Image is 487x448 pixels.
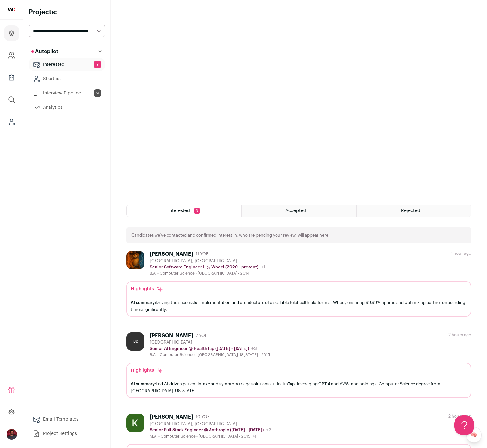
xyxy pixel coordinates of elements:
[261,265,265,269] span: +1
[196,414,210,420] span: 10 YOE
[454,415,474,435] iframe: Help Scout Beacon - Open
[126,251,144,269] img: 5b6830f403b133ef82343e09e7601f0f814ba806ab9d553f8ace20d36632cc82.jpg
[285,209,306,213] span: Accepted
[401,209,420,213] span: Rejected
[357,205,471,217] a: Rejected
[131,382,156,386] span: AI summary:
[4,25,19,41] a: Projects
[266,428,272,432] span: +3
[126,251,471,317] a: [PERSON_NAME] 11 YOE [GEOGRAPHIC_DATA], [GEOGRAPHIC_DATA] Senior Software Engineer II @ Wheel (20...
[168,209,190,213] span: Interested
[466,427,482,443] a: 🧠
[131,233,330,238] p: Candidates we’ve contacted and confirmed interest in, who are pending your review, will appear here.
[4,114,19,130] a: Leads (Backoffice)
[131,367,163,374] div: Highlights
[451,251,471,256] div: 1 hour ago
[150,265,258,270] p: Senior Software Engineer II @ Wheel (2020 - present)
[448,332,471,338] div: 2 hours ago
[131,286,163,292] div: Highlights
[150,271,265,276] div: B.A. - Computer Science - [GEOGRAPHIC_DATA] - 2014
[150,258,265,264] div: [GEOGRAPHIC_DATA], [GEOGRAPHIC_DATA]
[194,208,200,214] span: 3
[29,101,105,114] a: Analytics
[29,8,105,17] h2: Projects:
[29,58,105,71] a: Interested3
[29,72,105,85] a: Shortlist
[150,332,193,339] div: [PERSON_NAME]
[242,205,356,217] a: Accepted
[126,414,144,432] img: 915d9e165b6a6f0ccfa258cb5863683164cf11eb0061f721f365e547899be2b5.jpg
[253,434,256,438] span: +1
[448,414,471,419] div: 2 hours ago
[4,48,19,63] a: Company and ATS Settings
[126,332,144,351] div: CB
[126,332,471,398] a: CB [PERSON_NAME] 7 YOE [GEOGRAPHIC_DATA] Senior AI Engineer @ HealthTap ([DATE] - [DATE]) +3 B.A....
[196,252,208,257] span: 11 YOE
[8,8,15,11] img: wellfound-shorthand-0d5821cbd27db2630d0214b213865d53afaa358527fdda9d0ea32b1df1b89c2c.svg
[150,434,272,439] div: M.A. - Computer Science - [GEOGRAPHIC_DATA] - 2015
[4,70,19,85] a: Company Lists
[131,300,156,305] span: AI summary:
[29,87,105,100] a: Interview Pipeline9
[150,251,193,257] div: [PERSON_NAME]
[94,89,101,97] span: 9
[94,61,101,68] span: 3
[150,346,249,351] p: Senior AI Engineer @ HealthTap ([DATE] - [DATE])
[131,299,467,313] div: Driving the successful implementation and architecture of a scalable telehealth platform at Wheel...
[31,48,58,55] p: Autopilot
[150,414,193,420] div: [PERSON_NAME]
[150,340,270,345] div: [GEOGRAPHIC_DATA]
[196,333,207,338] span: 7 YOE
[131,381,467,394] div: Led AI-driven patient intake and symptom triage solutions at HealthTap, leveraging GPT-4 and AWS,...
[150,427,264,433] p: Senior Full Stack Engineer @ Anthropic ([DATE] - [DATE])
[251,346,257,351] span: +3
[150,352,270,357] div: B.A. - Computer Science - [GEOGRAPHIC_DATA][US_STATE] - 2015
[7,429,17,440] img: 221213-medium_jpg
[7,429,17,440] button: Open dropdown
[29,413,105,426] a: Email Templates
[29,45,105,58] button: Autopilot
[29,427,105,440] a: Project Settings
[150,421,272,426] div: [GEOGRAPHIC_DATA], [GEOGRAPHIC_DATA]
